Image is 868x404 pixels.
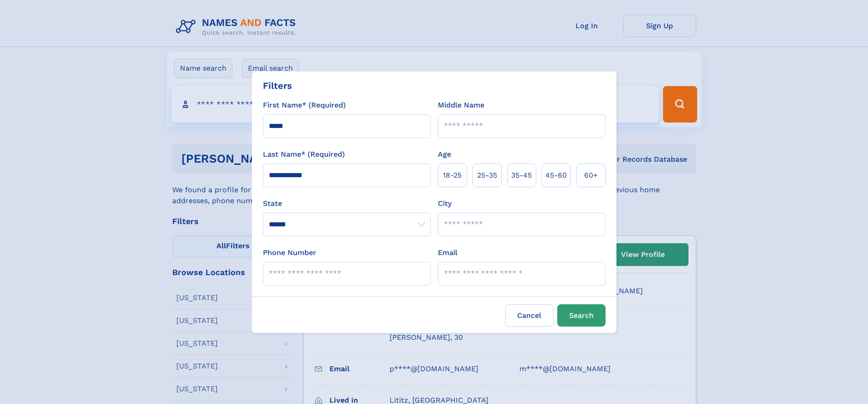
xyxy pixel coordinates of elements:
[505,304,554,327] label: Cancel
[263,247,316,258] label: Phone Number
[511,170,532,181] span: 35‑45
[438,100,484,111] label: Middle Name
[584,170,598,181] span: 60+
[438,247,457,258] label: Email
[438,149,451,160] label: Age
[263,79,292,92] div: Filters
[263,198,431,209] label: State
[438,198,452,209] label: City
[477,170,497,181] span: 25‑35
[263,149,345,160] label: Last Name* (Required)
[557,304,606,327] button: Search
[545,170,567,181] span: 45‑60
[443,170,462,181] span: 18‑25
[263,100,346,111] label: First Name* (Required)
